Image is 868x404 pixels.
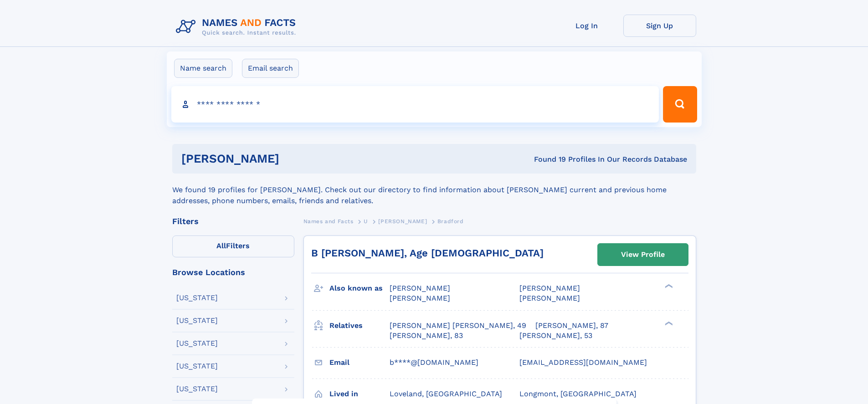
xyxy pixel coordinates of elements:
h3: Email [329,355,390,370]
span: Bradford [437,218,464,225]
span: Loveland, [GEOGRAPHIC_DATA] [390,389,502,398]
span: [PERSON_NAME] [378,218,427,225]
img: Logo Names and Facts [172,15,303,39]
a: View Profile [598,244,688,266]
a: B [PERSON_NAME], Age [DEMOGRAPHIC_DATA] [311,247,544,259]
span: [PERSON_NAME] [519,284,580,292]
a: [PERSON_NAME] [PERSON_NAME], 49 [390,321,526,331]
span: [PERSON_NAME] [390,294,450,302]
input: search input [171,86,659,123]
a: [PERSON_NAME] [378,215,427,227]
div: Found 19 Profiles In Our Records Database [406,154,687,164]
div: [US_STATE] [176,294,218,302]
span: U [364,218,368,225]
h3: Also known as [329,281,390,296]
div: View Profile [621,244,665,265]
span: [EMAIL_ADDRESS][DOMAIN_NAME] [519,358,647,367]
div: Filters [172,217,294,225]
span: All [216,241,226,250]
label: Name search [174,59,232,78]
div: Browse Locations [172,268,294,276]
h3: Relatives [329,318,390,333]
a: [PERSON_NAME], 53 [519,331,592,341]
a: Names and Facts [303,215,354,227]
span: [PERSON_NAME] [519,294,580,302]
h3: Lived in [329,386,390,402]
span: Longmont, [GEOGRAPHIC_DATA] [519,389,637,398]
div: [US_STATE] [176,340,218,347]
div: ❯ [663,320,673,326]
a: U [364,215,368,227]
div: We found 19 profiles for [PERSON_NAME]. Check out our directory to find information about [PERSON... [172,174,696,206]
div: [US_STATE] [176,363,218,370]
span: [PERSON_NAME] [390,284,450,292]
label: Email search [242,59,299,78]
button: Search Button [663,86,697,123]
div: [US_STATE] [176,317,218,324]
a: [PERSON_NAME], 83 [390,331,463,341]
a: Sign Up [623,15,696,37]
div: [US_STATE] [176,385,218,393]
div: ❯ [663,283,673,289]
h1: [PERSON_NAME] [181,153,407,164]
a: Log In [550,15,623,37]
a: [PERSON_NAME], 87 [535,321,608,331]
label: Filters [172,235,294,257]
